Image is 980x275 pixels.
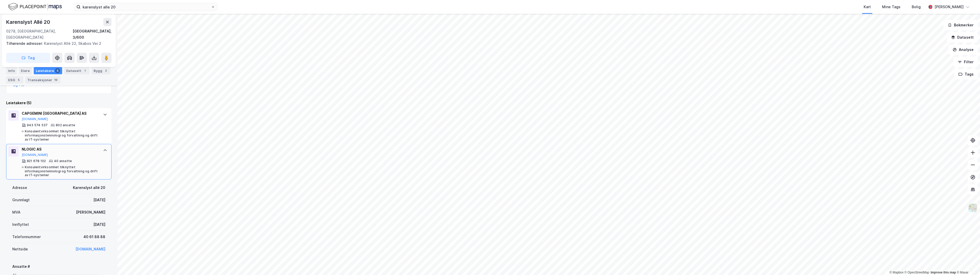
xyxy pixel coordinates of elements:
div: Datasett [64,67,90,74]
div: ESG [6,76,23,83]
div: 0278, [GEOGRAPHIC_DATA], [GEOGRAPHIC_DATA] [6,28,73,40]
div: [PERSON_NAME] [76,209,105,215]
button: [DOMAIN_NAME] [22,153,48,157]
div: 5 [55,68,60,73]
div: Konsulentvirksomhet tilknyttet informasjonsteknologi og forvaltning og drift av IT-systemer [25,165,98,177]
div: Bolig [912,4,921,10]
div: MVA [12,209,20,215]
div: Bygg [92,67,110,74]
div: Kart [864,4,871,10]
div: [PERSON_NAME] [934,4,964,10]
div: Transaksjoner [25,76,61,83]
button: Analyse [948,45,978,55]
div: Grunnlagt [12,197,30,203]
button: Bokmerker [943,20,978,30]
div: [DATE] [93,221,105,228]
div: Innflyttet [12,221,29,228]
div: Konsulentvirksomhet tilknyttet informasjonsteknologi og forvaltning og drift av IT-systemer [25,129,98,142]
div: Leietakere [34,67,62,74]
div: Adresse [12,185,27,191]
div: Mine Tags [882,4,900,10]
button: [DOMAIN_NAME] [22,117,48,121]
div: 821 678 102 [27,159,46,163]
div: Eiere [19,67,32,74]
button: Tags [954,69,978,79]
iframe: Chat Widget [954,250,980,275]
a: OpenStreetMap [905,271,929,274]
div: Telefonnummer [12,234,41,240]
div: Kontrollprogram for chat [954,250,980,275]
div: CAPGEMINI [GEOGRAPHIC_DATA] AS [22,110,98,117]
div: 40 ansatte [54,159,72,163]
button: Datasett [947,32,978,43]
button: Tag [6,53,50,63]
div: Info [6,67,17,74]
div: 5 [16,77,21,82]
div: Karenslyst allé 20 [73,185,105,191]
div: Karenslyst Allé 22, Skabos Vei 2 [6,40,107,47]
div: Leietakere (5) [6,100,112,106]
div: 802 ansatte [56,123,75,127]
img: logo.f888ab2527a4732fd821a326f86c7f29.svg [8,2,62,11]
div: 40 61 88 88 [83,234,105,240]
div: [GEOGRAPHIC_DATA], 3/600 [73,28,112,40]
div: 943 574 537 [27,123,48,127]
div: 19 [53,77,59,82]
div: Karenslyst Allé 20 [6,18,51,26]
a: [DOMAIN_NAME] [75,247,105,251]
div: 2 [103,68,108,73]
a: Mapbox [889,271,904,274]
button: Filter [953,57,978,67]
a: Improve this map [931,271,956,274]
div: NLOGIC AS [22,146,98,152]
input: Søk på adresse, matrikkel, gårdeiere, leietakere eller personer [81,3,211,11]
div: Ansatte # [12,263,105,270]
div: Nettside [12,246,28,252]
span: Tilhørende adresser: [6,41,44,46]
div: 1 [82,68,87,73]
img: Z [968,203,978,213]
div: [DATE] [93,197,105,203]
